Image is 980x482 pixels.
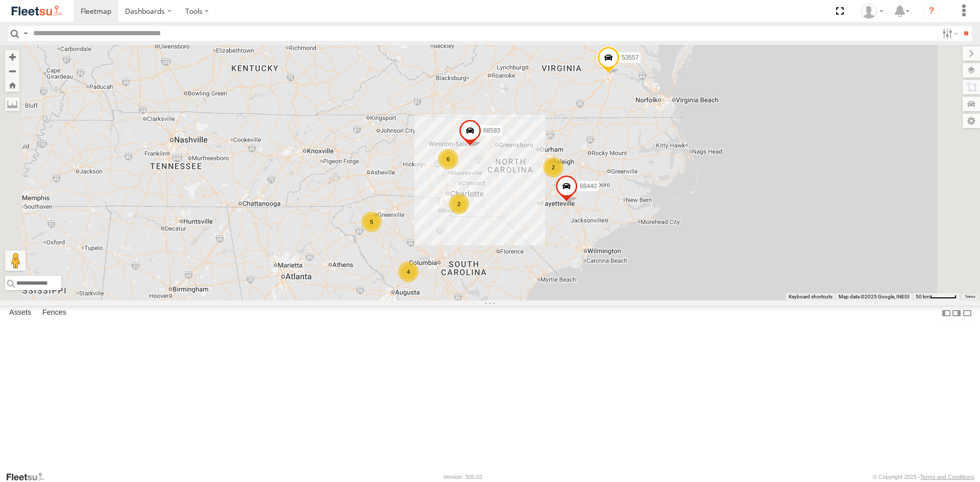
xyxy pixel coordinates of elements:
a: Terms and Conditions [920,474,974,480]
label: Map Settings [963,114,980,128]
label: Dock Summary Table to the Right [951,306,962,320]
a: Visit our Website [6,472,53,482]
button: Zoom Home [5,78,19,92]
span: Map data ©2025 Google, INEGI [839,294,910,299]
div: 5 [361,212,382,232]
div: 6 [438,149,458,169]
label: Search Query [21,26,30,41]
span: 68440 [580,183,597,190]
span: 68593 [483,127,500,134]
button: Zoom in [5,50,19,64]
div: 4 [398,262,419,282]
div: Version: 305.03 [444,474,482,480]
div: 2 [449,194,469,214]
span: 50 km [916,294,930,299]
span: 53557 [622,54,639,61]
label: Measure [5,97,19,111]
button: Drag Pegman onto the map to open Street View [5,250,26,271]
label: Fences [37,306,71,320]
div: © Copyright 2025 - [873,474,974,480]
i: ? [923,3,940,19]
button: Keyboard shortcuts [789,293,832,300]
div: John Stringer [857,4,887,19]
div: 2 [543,157,563,177]
a: Terms [965,295,975,299]
label: Dock Summary Table to the Left [941,306,951,320]
label: Search Filter Options [938,26,960,41]
button: Map Scale: 50 km per 48 pixels [913,293,960,300]
label: Hide Summary Table [962,306,972,320]
button: Zoom out [5,64,19,78]
img: fleetsu-logo-horizontal.svg [10,4,63,18]
label: Assets [4,306,36,320]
